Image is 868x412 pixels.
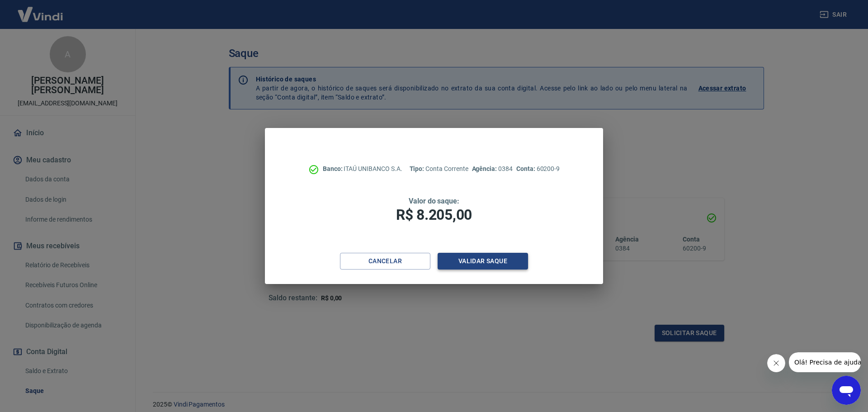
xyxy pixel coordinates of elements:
span: Olá! Precisa de ajuda? [5,6,76,14]
span: R$ 8.205,00 [396,206,472,223]
span: Conta: [516,165,537,172]
p: ITAÚ UNIBANCO S.A. [323,164,402,174]
span: Tipo: [410,165,426,172]
p: 0384 [472,164,513,174]
span: Banco: [323,165,344,172]
p: 60200-9 [516,164,560,174]
button: Cancelar [340,253,430,270]
p: Conta Corrente [410,164,468,174]
span: Valor do saque: [409,197,459,205]
span: Agência: [472,165,499,172]
iframe: Botão para abrir a janela de mensagens [832,376,861,405]
button: Validar saque [438,253,528,270]
iframe: Mensagem da empresa [789,352,861,372]
iframe: Fechar mensagem [767,354,785,372]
